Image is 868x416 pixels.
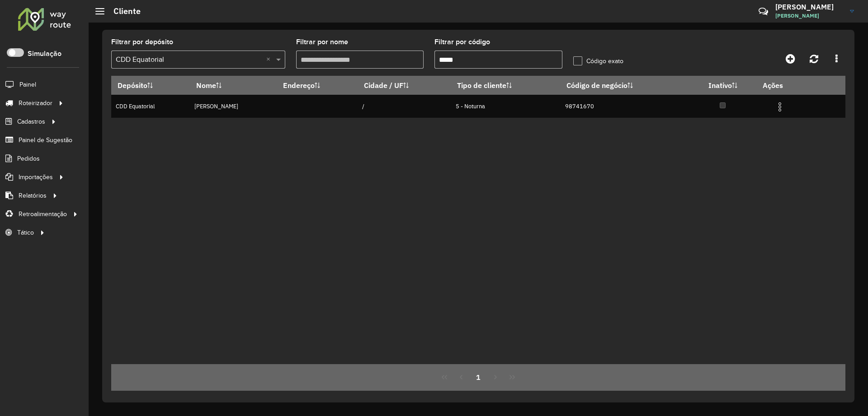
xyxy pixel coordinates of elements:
span: Tático [17,228,34,237]
a: Contato Rápido [754,2,773,21]
th: Endereço [277,76,358,95]
label: Código exato [573,56,623,66]
span: Cadastros [17,117,45,126]
td: 98741670 [560,95,689,118]
label: Filtrar por depósito [111,37,173,47]
label: Filtrar por código [434,37,490,47]
td: 5 - Noturna [451,95,560,118]
th: Inativo [689,76,756,95]
label: Simulação [28,48,61,59]
th: Tipo de cliente [451,76,560,95]
th: Ações [756,76,811,95]
th: Nome [190,76,277,95]
span: Painel [19,80,36,89]
td: / [358,95,451,118]
span: Roteirizador [19,98,52,108]
span: [PERSON_NAME] [775,12,843,20]
span: Pedidos [17,154,40,163]
th: Código de negócio [560,76,689,95]
span: Clear all [266,54,274,65]
label: Filtrar por nome [296,37,348,47]
span: Importações [19,172,53,182]
td: CDD Equatorial [111,95,190,118]
td: [PERSON_NAME] [190,95,277,118]
span: Retroalimentação [19,209,67,219]
button: 1 [470,369,487,386]
th: Depósito [111,76,190,95]
th: Cidade / UF [358,76,451,95]
h3: [PERSON_NAME] [775,3,843,11]
span: Relatórios [19,191,47,200]
span: Painel de Sugestão [19,135,72,145]
h2: Cliente [104,6,141,16]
